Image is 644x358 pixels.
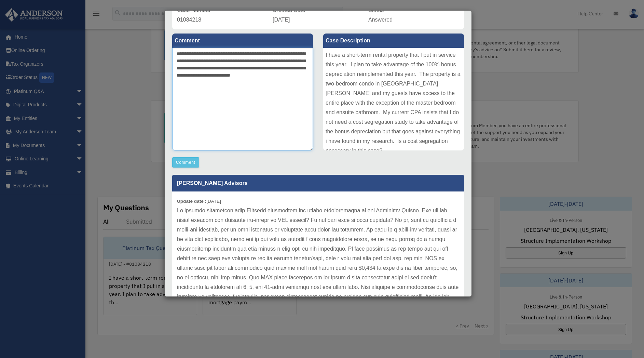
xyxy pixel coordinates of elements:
[177,199,206,204] b: Update date :
[172,157,199,168] button: Comment
[368,17,393,23] span: Answered
[172,34,313,48] label: Comment
[177,17,201,23] span: 01084218
[172,175,464,191] p: [PERSON_NAME] Advisors
[323,34,464,48] label: Case Description
[177,199,221,204] small: [DATE]
[323,48,464,150] div: I have a short-term rental property that I put in service this year. I plan to take advantage of ...
[273,17,290,23] span: [DATE]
